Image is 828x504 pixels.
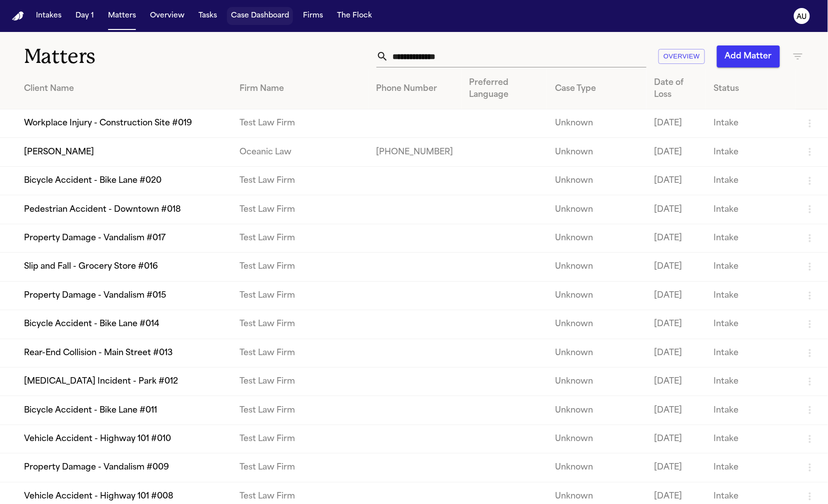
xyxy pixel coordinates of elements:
td: Test Law Firm [231,109,368,138]
td: Unknown [547,454,646,482]
td: [DATE] [646,138,706,166]
td: Test Law Firm [231,367,368,396]
td: Test Law Firm [231,425,368,453]
td: Unknown [547,367,646,396]
td: Unknown [547,339,646,367]
td: Unknown [547,195,646,224]
button: The Flock [333,7,376,25]
button: Intakes [32,7,65,25]
button: Tasks [194,7,221,25]
button: Overview [146,7,188,25]
td: Unknown [547,138,646,166]
a: Home [12,11,24,21]
td: Test Law Firm [231,224,368,252]
td: Test Law Firm [231,310,368,339]
button: Add Matter [717,45,780,67]
td: Intake [705,138,796,166]
td: Intake [705,109,796,138]
td: [DATE] [646,195,706,224]
td: Test Law Firm [231,166,368,195]
td: Test Law Firm [231,396,368,425]
td: [DATE] [646,425,706,453]
td: Intake [705,195,796,224]
td: [DATE] [646,339,706,367]
button: Case Dashboard [227,7,293,25]
td: Intake [705,166,796,195]
td: Intake [705,224,796,252]
td: [DATE] [646,396,706,425]
td: Test Law Firm [231,195,368,224]
td: Intake [705,396,796,425]
td: Intake [705,253,796,281]
h1: Matters [24,44,245,69]
td: Unknown [547,396,646,425]
div: Date of Loss [654,77,698,101]
button: Firms [299,7,327,25]
div: Status [713,83,788,95]
td: Unknown [547,224,646,252]
div: Preferred Language [469,77,539,101]
td: Test Law Firm [231,454,368,482]
button: Overview [658,49,705,64]
td: [DATE] [646,454,706,482]
td: Unknown [547,166,646,195]
td: Unknown [547,281,646,310]
td: [DATE] [646,224,706,252]
td: Intake [705,454,796,482]
td: Unknown [547,425,646,453]
td: Intake [705,425,796,453]
div: Firm Name [239,83,360,95]
td: Unknown [547,109,646,138]
td: [DATE] [646,367,706,396]
div: Case Type [555,83,638,95]
td: [DATE] [646,166,706,195]
td: [DATE] [646,253,706,281]
td: Test Law Firm [231,253,368,281]
td: Test Law Firm [231,339,368,367]
td: Intake [705,310,796,339]
td: Test Law Firm [231,281,368,310]
td: [DATE] [646,310,706,339]
button: Matters [104,7,140,25]
td: Intake [705,281,796,310]
td: Unknown [547,253,646,281]
td: Unknown [547,310,646,339]
div: Client Name [24,83,223,95]
button: Day 1 [71,7,98,25]
td: [PHONE_NUMBER] [368,138,461,166]
td: Oceanic Law [231,138,368,166]
td: Intake [705,367,796,396]
div: Phone Number [376,83,453,95]
td: Intake [705,339,796,367]
img: Finch Logo [12,11,24,21]
td: [DATE] [646,109,706,138]
td: [DATE] [646,281,706,310]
